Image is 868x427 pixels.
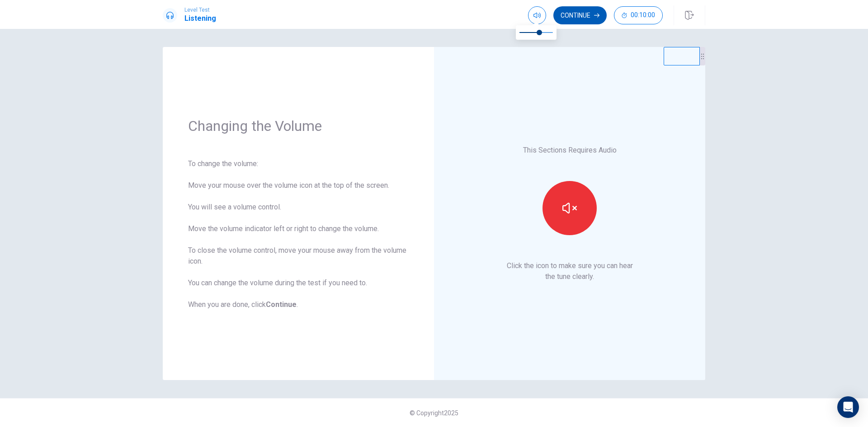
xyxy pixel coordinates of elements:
span: © Copyright 2025 [410,409,458,417]
b: Continue [266,300,297,309]
span: Level Test [184,7,216,13]
h1: Changing the Volume [188,117,409,135]
h1: Listening [184,13,216,24]
span: 00:10:00 [631,12,655,19]
button: Continue [553,6,607,24]
p: Click the icon to make sure you can hear the tune clearly. [507,260,633,282]
button: 00:10:00 [614,6,663,24]
div: To change the volume: Move your mouse over the volume icon at the top of the screen. You will see... [188,158,409,310]
p: This Sections Requires Audio [523,145,617,156]
div: Open Intercom Messenger [837,396,859,418]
